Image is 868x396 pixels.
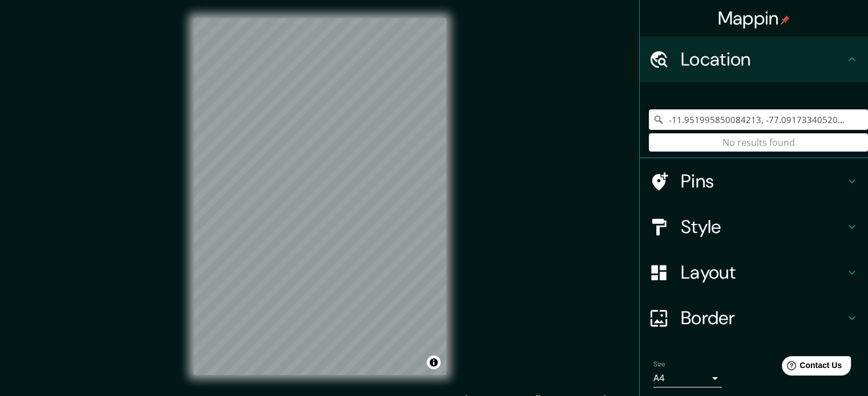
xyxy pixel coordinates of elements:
input: Pick your city or area [649,109,868,130]
button: Toggle attribution [427,356,441,369]
h4: Location [681,48,845,71]
div: Layout [640,250,868,295]
div: No results found [649,133,868,152]
img: pin-icon.png [781,15,790,25]
h4: Pins [681,170,845,193]
h4: Style [681,215,845,238]
div: Location [640,36,868,82]
canvas: Map [193,18,446,375]
div: Style [640,204,868,250]
label: Size [653,360,665,369]
div: A4 [653,369,722,387]
h4: Layout [681,261,845,284]
iframe: Help widget launcher [766,352,855,383]
div: Pins [640,158,868,204]
h4: Mappin [718,7,790,30]
div: Border [640,295,868,341]
h4: Border [681,307,845,329]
